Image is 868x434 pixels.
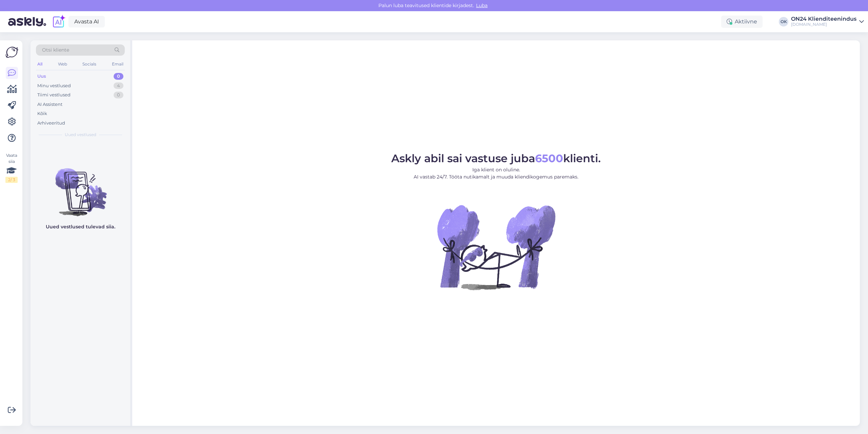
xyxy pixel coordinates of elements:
[791,22,856,27] div: [DOMAIN_NAME]
[31,156,130,217] img: No chats
[114,82,123,89] div: 4
[65,132,96,138] span: Uued vestlused
[37,120,65,127] div: Arhiveeritud
[114,92,123,98] div: 0
[791,16,864,27] a: ON24 Klienditeenindus[DOMAIN_NAME]
[535,152,563,165] b: 6500
[111,60,125,69] div: Email
[791,16,856,22] div: ON24 Klienditeenindus
[81,60,98,69] div: Socials
[68,16,105,27] a: Avasta AI
[37,110,47,117] div: Kõik
[5,152,18,183] div: Vaata siia
[37,101,62,108] div: AI Assistent
[37,82,71,89] div: Minu vestlused
[57,60,68,69] div: Web
[114,73,123,80] div: 0
[36,60,44,69] div: All
[52,15,66,29] img: explore-ai
[391,166,601,181] p: Iga klient on oluline. AI vastab 24/7. Tööta nutikamalt ja muuda kliendikogemus paremaks.
[5,46,18,59] img: Askly Logo
[5,177,18,183] div: 2 / 3
[42,46,69,54] span: Otsi kliente
[435,186,557,308] img: No Chat active
[46,223,115,230] p: Uued vestlused tulevad siia.
[37,92,71,98] div: Tiimi vestlused
[37,73,46,80] div: Uus
[391,152,601,165] span: Askly abil sai vastuse juba klienti.
[779,17,788,26] div: OK
[721,16,763,28] div: Aktiivne
[474,2,490,8] span: Luba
